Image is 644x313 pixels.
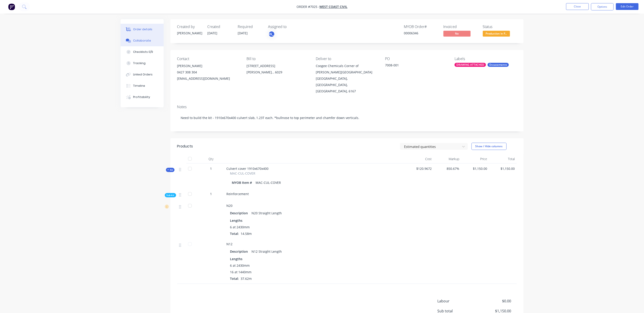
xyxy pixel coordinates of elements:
[121,69,164,80] button: Linked Orders
[177,105,517,109] div: Notes
[210,166,212,171] span: 1
[177,63,239,69] div: [PERSON_NAME]
[385,57,447,61] div: PO
[230,225,250,229] span: 6 at 2430mm
[408,166,432,171] span: $120.9672
[316,75,378,94] div: [GEOGRAPHIC_DATA], [GEOGRAPHIC_DATA], [GEOGRAPHIC_DATA], 6167
[227,203,233,208] span: N20
[247,63,309,69] div: [STREET_ADDRESS]
[478,298,511,304] span: $0.00
[443,25,477,29] div: Invoiced
[489,154,517,164] div: Total
[230,257,243,261] span: Lengths
[227,242,233,246] span: N12
[227,166,269,171] span: Culvert cover 1910x670x400
[406,154,434,164] div: Cost
[121,24,164,35] button: Order details
[316,57,378,61] div: Deliver to
[250,248,284,255] div: N12 Straight Length
[133,95,150,99] div: Profitability
[238,25,263,29] div: Required
[177,75,239,82] div: [EMAIL_ADDRESS][DOMAIN_NAME]
[461,154,489,164] div: Price
[316,63,378,94] div: Coogee Chemicals Corner of [PERSON_NAME][GEOGRAPHIC_DATA][GEOGRAPHIC_DATA], [GEOGRAPHIC_DATA], [G...
[247,57,309,61] div: Bill to
[133,72,153,77] div: Linked Orders
[247,63,309,77] div: [STREET_ADDRESS][PERSON_NAME], , 6029
[133,27,152,31] div: Order details
[133,50,153,54] div: Checklists 0/9
[455,63,486,67] div: DRAWING ATTACHED
[268,25,314,29] div: Assigned to
[488,63,509,67] div: Encasements
[167,194,174,197] span: Sub-kit
[177,63,239,82] div: [PERSON_NAME]0427 308 304[EMAIL_ADDRESS][DOMAIN_NAME]
[230,263,250,268] span: 6 at 2430mm
[177,31,202,35] div: [PERSON_NAME]
[208,31,218,35] span: [DATE]
[404,31,438,35] div: 00006346
[210,192,212,196] span: 1
[591,3,614,10] button: Options
[198,154,225,164] div: Qty
[133,84,145,88] div: Timeline
[319,5,347,9] a: West Coast Civil
[254,179,283,186] div: MAC-CUL-COVER
[435,166,460,171] span: 850.67%
[230,248,250,255] div: Description
[463,166,487,171] span: $1,150.00
[433,154,461,164] div: Markup
[121,35,164,46] button: Collaborate
[483,31,510,36] span: Production in P...
[121,91,164,103] button: Profitability
[455,57,517,61] div: Labels
[483,31,510,37] button: Production in P...
[238,31,248,35] span: [DATE]
[297,5,319,9] span: Order #7025 -
[230,210,250,216] div: Description
[247,69,309,75] div: [PERSON_NAME], , 6029
[491,166,515,171] span: $1,150.00
[268,31,275,37] button: [PERSON_NAME]
[239,231,254,236] span: 14.58m
[121,46,164,58] button: Checklists 0/9
[227,192,249,196] span: Reinforcement
[472,143,507,150] button: Show / Hide columns
[230,218,243,223] span: Lengths
[167,168,173,172] span: Kit
[208,25,232,29] div: Created
[443,31,471,36] span: No
[177,111,517,125] div: Need to build the kit - 1910x670x400 culvert slab, 1.23T each. *bullnose to top perimeter and cha...
[566,3,589,10] button: Close
[166,168,175,172] button: Kit
[239,276,254,281] span: 37.62m
[8,3,15,10] img: Factory
[316,63,378,75] div: Coogee Chemicals Corner of [PERSON_NAME][GEOGRAPHIC_DATA]
[250,210,284,216] div: N20 Straight Length
[230,276,239,281] span: Total:
[177,25,202,29] div: Created by
[121,58,164,69] button: Tracking
[230,231,239,236] span: Total:
[177,57,239,61] div: Contact
[230,171,256,176] span: MAC-CUL-COVER
[385,63,442,69] div: 7008-001
[230,270,252,274] span: 16 at 1440mm
[232,179,254,186] div: MYOB Item #
[177,144,193,149] div: Products
[133,61,146,65] div: Tracking
[438,298,478,304] span: Labour
[404,25,438,29] div: MYOB Order #
[177,69,239,75] div: 0427 308 304
[133,39,151,43] div: Collaborate
[121,80,164,91] button: Timeline
[616,3,639,10] button: Edit Order
[483,25,517,29] div: Status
